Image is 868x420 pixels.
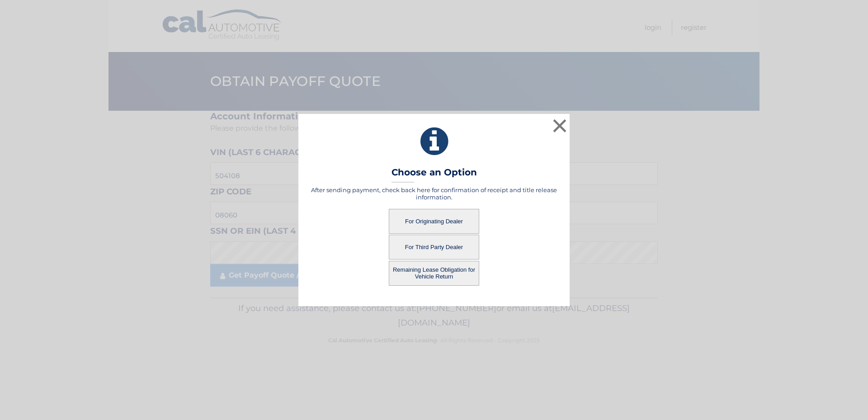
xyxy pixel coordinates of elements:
[389,209,479,234] button: For Originating Dealer
[392,167,477,183] h3: Choose an Option
[389,261,479,286] button: Remaining Lease Obligation for Vehicle Return
[310,186,558,201] h5: After sending payment, check back here for confirmation of receipt and title release information.
[389,235,479,260] button: For Third Party Dealer
[551,117,569,135] button: ×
